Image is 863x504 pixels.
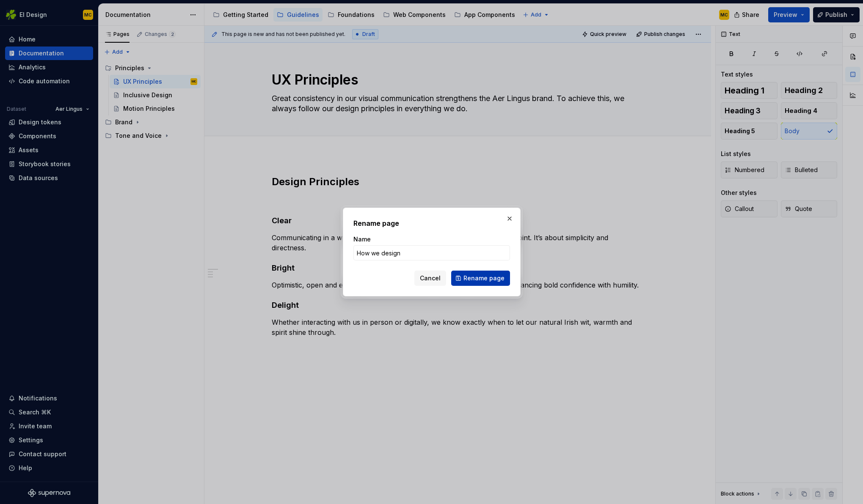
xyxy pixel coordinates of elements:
span: Cancel [420,274,441,282]
h2: Rename page [353,218,510,228]
span: Rename page [463,274,505,282]
button: Rename page [451,271,510,286]
button: Cancel [414,271,446,286]
label: Name [353,235,371,244]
